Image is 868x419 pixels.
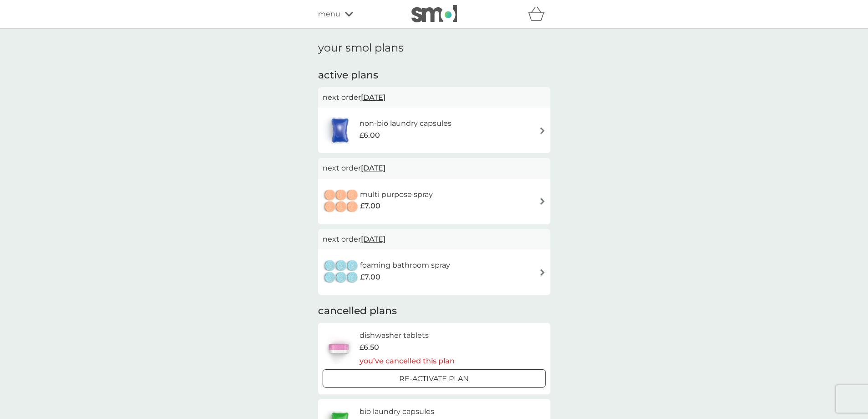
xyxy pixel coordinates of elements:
img: non-bio laundry capsules [323,114,357,146]
span: £7.00 [360,271,380,283]
p: you’ve cancelled this plan [360,355,455,367]
p: next order [323,162,546,174]
span: £7.00 [360,200,380,212]
h6: multi purpose spray [360,189,433,201]
span: [DATE] [361,159,385,177]
span: [DATE] [361,230,385,248]
p: next order [323,92,546,103]
img: multi purpose spray [323,186,360,217]
span: [DATE] [361,88,385,106]
img: arrow right [539,127,546,134]
h6: foaming bathroom spray [360,259,450,271]
img: foaming bathroom spray [323,256,360,288]
h6: non-bio laundry capsules [360,118,452,129]
span: menu [318,8,340,20]
img: arrow right [539,198,546,205]
span: £6.00 [360,129,380,141]
button: Re-activate Plan [323,369,546,388]
h6: dishwasher tablets [360,330,455,341]
p: next order [323,233,546,245]
img: smol [411,5,457,22]
h2: active plans [318,68,550,83]
span: £6.50 [360,341,379,353]
img: dishwasher tablets [323,332,354,364]
h2: cancelled plans [318,304,550,318]
h6: bio laundry capsules [360,406,455,418]
p: Re-activate Plan [399,373,469,385]
h1: your smol plans [318,41,550,55]
img: arrow right [539,269,546,276]
div: basket [528,5,550,23]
